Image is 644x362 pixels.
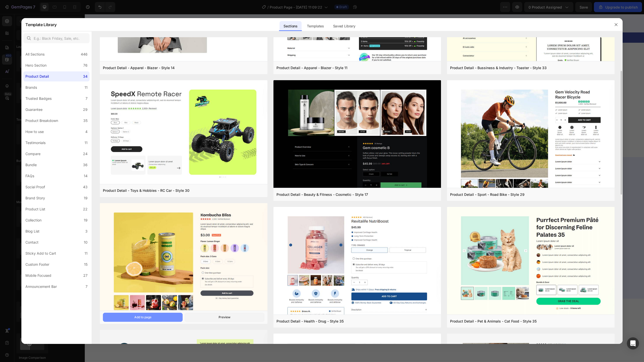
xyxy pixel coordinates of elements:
[129,254,275,259] p: © 2025, Gemix.
[185,313,264,322] button: Preview
[23,33,90,43] input: E.g.: Black Friday, Sale, etc.
[25,107,43,113] div: Guarantee
[83,62,88,68] div: 76
[25,51,45,57] div: All Sections
[268,292,292,297] span: Add section
[83,107,88,113] div: 29
[182,185,204,190] a: Privacy Policy
[25,18,56,31] h2: Template Library
[373,61,430,118] img: gempages_432750572815254551-cbcc4e3f-800a-4e88-8ea3-10067f1604f3.png
[25,273,51,279] div: Mobile Focused
[85,228,88,234] div: 3
[84,195,88,201] div: 19
[270,10,274,13] p: SEC
[83,73,88,79] div: 34
[129,227,135,233] img: Alt Image
[147,185,169,190] a: Terms of Use
[129,199,208,210] input: Email
[25,162,37,168] div: Bundle
[450,192,525,198] div: Product Detail - Sport - Road Bike - Style 29
[100,203,267,320] img: pd39.png
[25,73,49,79] div: Product Detail
[270,6,274,10] div: 26
[25,239,38,245] div: Contact
[100,80,267,185] img: pd30.png
[139,227,145,233] img: Alt Image
[312,61,369,118] img: gempages_432750572815254551-b2ee75b0-491f-48ea-a08b-3abcc04c1122.png
[1,21,559,26] p: 🎁 LIMITED TIME - HAIR DAY SALE 🎁
[265,303,291,308] div: Generate layout
[85,140,88,146] div: 11
[25,250,56,256] div: Sticky Add to Cart
[219,315,230,320] div: Preview
[103,188,189,194] div: Product Detail - Toys & Hobbies - RC Car - Style 30
[134,315,151,320] div: Add to page
[304,182,314,187] a: About
[84,239,88,245] div: 10
[86,284,88,290] div: 7
[25,195,45,201] div: Brand Story
[245,6,249,10] div: 23
[129,168,251,176] h2: Our emails are plastic-free too.
[251,61,308,118] img: gempages_432750572815254551-b0aa876b-7b50-4b11-9faa-09f2859c21bb.png
[129,178,250,190] p: By submitting your email, you agree to receive emails from Leaf and accept our and our .
[304,192,317,197] a: Contact
[83,162,88,168] div: 36
[627,337,639,349] div: Open Intercom Messenger
[264,309,291,314] span: from URL or image
[25,284,57,290] div: Announcement Bar
[371,192,381,197] a: Login
[447,207,615,319] img: pd35.png
[368,253,431,260] img: Alt Image
[83,118,88,124] div: 35
[450,65,547,71] div: Product Detail - Bussiness & Industry - Toaster - Style 33
[81,51,88,57] div: 446
[85,129,88,135] div: 4
[25,140,46,146] div: Testimonials
[85,250,88,256] div: 11
[282,7,430,12] p: Limited time:30% OFF + FREESHIPPING
[25,96,52,102] div: Trusted Badges
[83,206,88,212] div: 22
[25,129,44,135] div: How to use
[329,21,359,31] div: Saved Library
[371,213,387,218] a: Checkout
[371,169,430,175] p: Information
[159,227,165,233] img: Alt Image
[273,80,441,197] img: pr12.png
[85,84,88,90] div: 11
[276,318,344,324] div: Product Detail - Health - Drug - Style 35
[371,182,391,187] a: My Account
[371,202,384,208] a: My Cart
[86,96,88,102] div: 7
[84,173,88,179] div: 14
[279,21,301,31] div: Sections
[129,61,186,118] img: gempages_432750572815254551-ed15a96d-54eb-4c2d-8b45-ded7c8e281f1.png
[83,273,88,279] div: 27
[258,6,261,10] div: 10
[304,202,335,208] a: Shipping & Return
[303,21,328,31] div: Templates
[304,213,313,218] a: FAQs
[25,173,34,179] div: FAQs
[447,80,615,340] img: pd29.png
[268,48,298,54] a: gemix.official
[25,184,45,190] div: Social Proof
[273,207,441,335] img: pd35-2.png
[149,227,155,233] img: Alt Image
[25,151,41,157] div: Compare
[84,261,88,267] div: 15
[225,303,256,308] div: Choose templates
[25,84,37,90] div: Brands
[304,169,363,175] p: Company
[83,151,88,157] div: 24
[103,313,183,322] button: Add to page
[103,65,175,71] div: Product Detail - Apparel - Blazer - Style 14
[258,10,261,13] p: MIN
[83,184,88,190] div: 43
[190,61,247,118] img: gempages_432750572815254551-c4fb6195-9940-4efd-9531-9828adc9fc23.png
[25,261,49,267] div: Custom Footer
[25,217,42,223] div: Collection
